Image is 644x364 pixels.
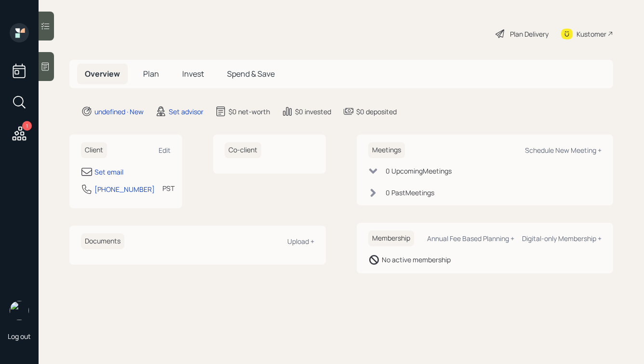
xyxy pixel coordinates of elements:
[94,107,144,117] div: undefined · New
[382,255,451,265] div: No active membership
[162,183,174,193] div: PST
[510,29,549,39] div: Plan Delivery
[143,68,159,79] span: Plan
[228,107,270,117] div: $0 net-worth
[577,29,606,39] div: Kustomer
[295,107,331,117] div: $0 invested
[81,233,124,249] h6: Documents
[386,188,434,198] div: 0 Past Meeting s
[8,332,31,341] div: Log out
[356,107,397,117] div: $0 deposited
[225,142,261,158] h6: Co-client
[94,184,155,194] div: [PHONE_NUMBER]
[22,121,32,131] div: 1
[522,234,602,243] div: Digital-only Membership +
[525,146,602,155] div: Schedule New Meeting +
[159,146,171,155] div: Edit
[386,166,452,176] div: 0 Upcoming Meeting s
[287,237,314,246] div: Upload +
[169,107,203,117] div: Set advisor
[227,68,275,79] span: Spend & Save
[368,230,414,246] h6: Membership
[427,234,514,243] div: Annual Fee Based Planning +
[182,68,204,79] span: Invest
[368,142,405,158] h6: Meetings
[10,301,29,320] img: hunter_neumayer.jpg
[81,142,107,158] h6: Client
[94,167,123,177] div: Set email
[85,68,120,79] span: Overview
